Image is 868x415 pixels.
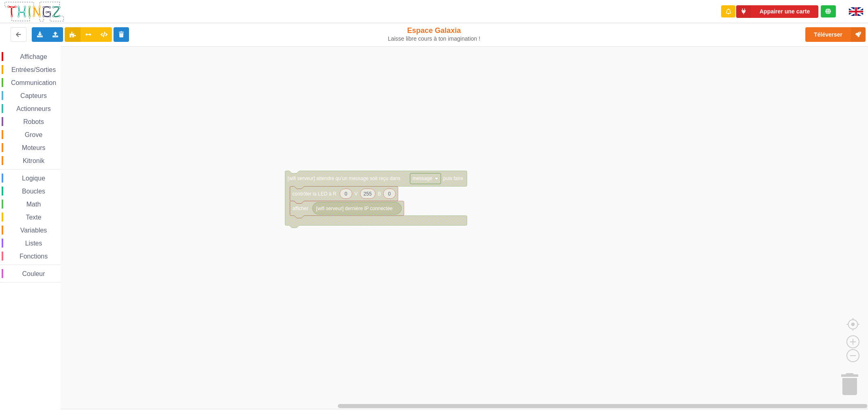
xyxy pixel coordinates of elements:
span: Entrées/Sorties [10,66,57,73]
text: [wifi serveur] attendre qu'un message soit reçu dans [288,176,400,181]
text: 255 [363,191,372,196]
text: B [378,191,381,196]
span: Robots [22,118,45,125]
span: Math [25,201,42,208]
div: Espace Galaxia [358,26,510,42]
text: 0 [345,191,348,196]
span: Grove [24,131,44,138]
div: Laisse libre cours à ton imagination ! [358,35,510,42]
text: [wifi serveur] dernière IP connectée [316,205,393,211]
text: afficher [293,205,308,211]
text: puis faire [443,176,463,181]
span: Variables [19,227,48,234]
text: V [354,191,358,196]
span: Moteurs [21,144,47,151]
button: Téléverser [805,27,866,42]
img: thingz_logo.png [4,1,65,22]
span: Fonctions [18,253,49,260]
span: Actionneurs [15,105,52,112]
div: Tu es connecté au serveur de création de Thingz [821,5,836,17]
img: gb.png [849,7,863,16]
span: Communication [10,79,57,86]
span: Listes [24,240,44,247]
text: 0 [388,191,391,196]
span: Logique [21,175,46,182]
button: Appairer une carte [736,5,818,18]
span: Kitronik [22,157,46,164]
span: Couleur [21,270,46,277]
text: message [413,176,433,181]
span: Affichage [19,53,48,60]
span: Capteurs [19,92,48,99]
span: Boucles [21,188,46,195]
text: contrôler la LED à R [293,191,337,196]
span: Texte [24,214,42,221]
